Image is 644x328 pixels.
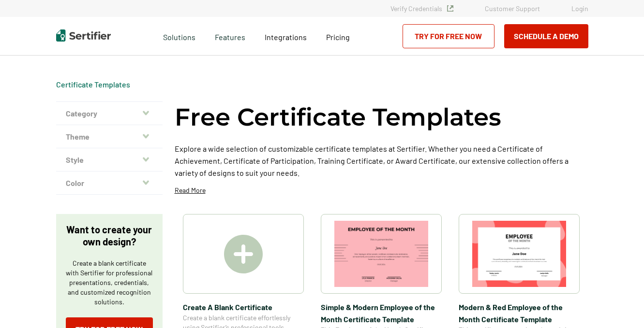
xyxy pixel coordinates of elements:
[326,32,350,42] span: Pricing
[175,101,501,133] h1: Free Certificate Templates
[265,32,307,42] span: Integrations
[56,102,163,125] button: Category
[56,148,163,171] button: Style
[390,4,453,13] a: Verify Credentials
[459,301,580,325] span: Modern & Red Employee of the Month Certificate Template
[56,171,163,195] button: Color
[326,30,350,42] a: Pricing
[163,30,195,42] span: Solutions
[447,5,453,12] img: Verified
[175,143,588,179] p: Explore a wide selection of customizable certificate templates at Sertifier. Whether you need a C...
[403,24,494,48] a: Try for Free Now
[56,125,163,148] button: Theme
[56,80,130,89] div: Breadcrumb
[321,301,442,325] span: Simple & Modern Employee of the Month Certificate Template
[334,221,428,287] img: Simple & Modern Employee of the Month Certificate Template
[485,4,540,13] a: Customer Support
[66,224,153,248] p: Want to create your own design?
[224,235,263,273] img: Create A Blank Certificate
[215,30,245,42] span: Features
[175,185,206,195] p: Read More
[472,221,566,287] img: Modern & Red Employee of the Month Certificate Template
[265,30,307,42] a: Integrations
[56,29,111,42] img: Sertifier | Digital Credentialing Platform
[56,80,130,89] a: Certificate Templates
[183,301,304,313] span: Create A Blank Certificate
[571,4,588,13] a: Login
[66,258,153,307] p: Create a blank certificate with Sertifier for professional presentations, credentials, and custom...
